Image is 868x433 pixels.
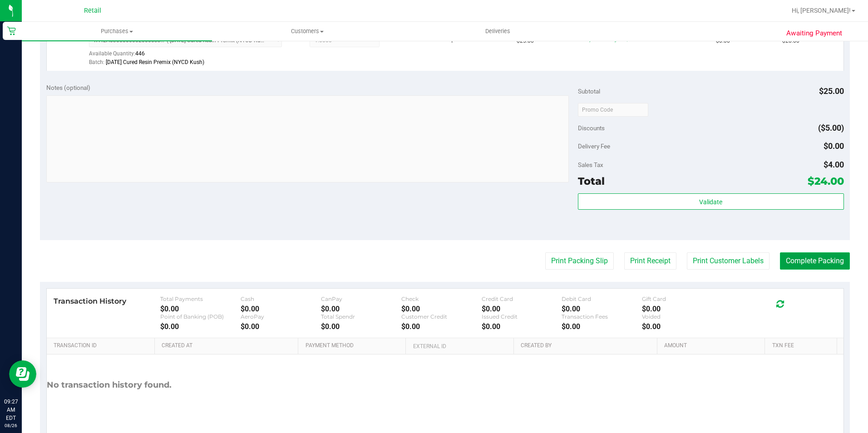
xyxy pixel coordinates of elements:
[321,295,401,302] div: CanPay
[4,398,18,422] p: 09:27 AM EDT
[482,313,562,320] div: Issued Credit
[578,88,600,95] span: Subtotal
[562,313,642,320] div: Transaction Fees
[699,198,722,206] span: Validate
[819,86,844,96] span: $25.00
[160,305,241,313] div: $0.00
[241,322,321,331] div: $0.00
[403,22,593,41] a: Deliveries
[212,22,402,41] a: Customers
[562,295,642,302] div: Debit Card
[824,141,844,151] span: $0.00
[106,59,204,65] span: [DATE] Cured Resin Premix (NYCD Kush)
[135,50,145,57] span: 446
[22,27,212,35] span: Purchases
[46,84,90,91] span: Notes (optional)
[473,27,523,35] span: Deliveries
[578,175,605,187] span: Total
[321,305,401,313] div: $0.00
[401,313,482,320] div: Customer Credit
[482,322,562,331] div: $0.00
[321,322,401,331] div: $0.00
[482,295,562,302] div: Credit Card
[306,342,403,349] a: Payment Method
[84,7,101,15] span: Retail
[162,342,295,349] a: Created At
[562,305,642,313] div: $0.00
[4,422,18,429] p: 08/26
[160,322,241,331] div: $0.00
[642,295,722,302] div: Gift Card
[578,143,610,150] span: Delivery Fee
[241,295,321,302] div: Cash
[160,295,241,302] div: Total Payments
[578,120,605,136] span: Discounts
[562,322,642,331] div: $0.00
[7,26,16,35] inline-svg: Retail
[642,305,722,313] div: $0.00
[578,161,603,168] span: Sales Tax
[642,322,722,331] div: $0.00
[482,305,562,313] div: $0.00
[624,252,676,270] button: Print Receipt
[664,342,761,349] a: Amount
[401,322,482,331] div: $0.00
[818,123,844,133] span: ($5.00)
[9,360,36,388] iframe: Resource center
[521,342,654,349] a: Created By
[89,47,292,65] div: Available Quantity:
[321,313,401,320] div: Total Spendr
[545,252,614,270] button: Print Packing Slip
[160,313,241,320] div: Point of Banking (POB)
[47,354,172,416] div: No transaction history found.
[401,295,482,302] div: Check
[241,305,321,313] div: $0.00
[578,193,844,210] button: Validate
[642,313,722,320] div: Voided
[780,252,850,270] button: Complete Packing
[54,342,151,349] a: Transaction ID
[401,305,482,313] div: $0.00
[824,160,844,169] span: $4.00
[212,27,402,35] span: Customers
[89,59,104,65] span: Batch:
[405,338,513,354] th: External ID
[786,28,842,39] span: Awaiting Payment
[772,342,833,349] a: Txn Fee
[792,7,851,14] span: Hi, [PERSON_NAME]!
[808,175,844,187] span: $24.00
[578,103,648,117] input: Promo Code
[22,22,212,41] a: Purchases
[687,252,769,270] button: Print Customer Labels
[241,313,321,320] div: AeroPay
